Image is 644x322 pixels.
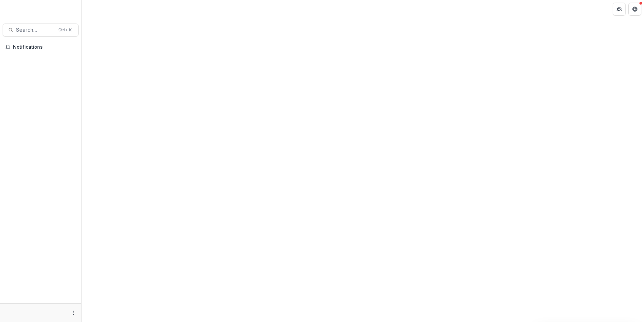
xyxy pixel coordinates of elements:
[57,26,73,34] div: Ctrl + K
[628,3,641,16] button: Get Help
[16,27,54,33] span: Search...
[3,42,79,52] button: Notifications
[13,44,76,50] span: Notifications
[613,3,626,16] button: Partners
[3,24,79,37] button: Search...
[84,4,112,14] nav: breadcrumb
[69,309,77,317] button: More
